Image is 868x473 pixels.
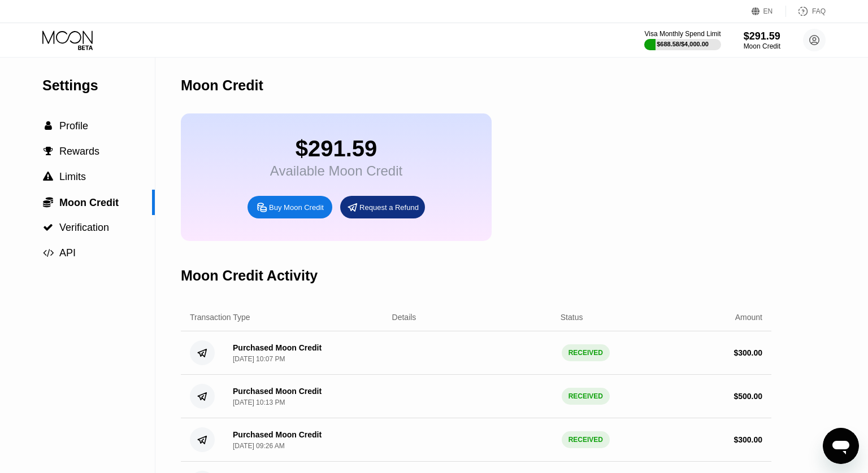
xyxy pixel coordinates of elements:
div: Purchased Moon Credit [233,430,322,439]
div: Request a Refund [359,203,419,212]
div: RECEIVED [562,431,610,448]
div: FAQ [812,7,826,15]
div: $ 500.00 [734,392,762,401]
div: Buy Moon Credit [248,196,332,218]
div: Transaction Type [190,313,250,322]
div: RECEIVED [562,388,610,405]
div: $291.59Moon Credit [744,30,780,50]
span:  [44,146,53,156]
div: $291.59 [270,136,402,161]
span:  [43,172,53,182]
div:  [42,222,54,233]
div: [DATE] 10:13 PM [233,398,285,406]
div: Available Moon Credit [270,163,402,179]
span: Limits [59,171,86,182]
iframe: Кнопка запуска окна обмена сообщениями [823,428,859,464]
div: Buy Moon Credit [269,203,324,212]
div:  [42,196,54,208]
div: FAQ [786,6,826,17]
span: Moon Credit [59,197,119,208]
div: EN [752,6,786,17]
div: $291.59 [744,30,780,42]
div: Purchased Moon Credit [233,343,322,352]
div: RECEIVED [562,344,610,361]
div: $688.58 / $4,000.00 [657,41,709,47]
div: Amount [735,313,762,322]
span: Profile [59,120,88,132]
div: $ 300.00 [734,348,762,357]
div:  [42,121,54,131]
div: [DATE] 09:26 AM [233,442,285,450]
div:  [42,146,54,156]
div: Request a Refund [340,196,425,218]
div: Moon Credit [744,42,780,50]
div: Purchased Moon Credit [233,387,322,396]
span:  [43,196,53,208]
span: Verification [59,222,109,233]
div: Moon Credit [181,77,263,94]
span: API [59,247,76,259]
div: $ 300.00 [734,435,762,444]
span:  [43,222,53,233]
div: Status [561,313,583,322]
div:  [42,172,54,182]
div: [DATE] 10:07 PM [233,355,285,363]
div:  [42,248,54,258]
div: EN [763,7,773,15]
div: Settings [42,77,155,94]
div: Details [392,313,416,322]
span: Rewards [59,146,99,157]
span:  [43,248,54,258]
div: Visa Monthly Spend Limit$688.58/$4,000.00 [644,30,721,50]
div: Visa Monthly Spend Limit [644,30,721,38]
span:  [45,121,52,131]
div: Moon Credit Activity [181,268,318,284]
